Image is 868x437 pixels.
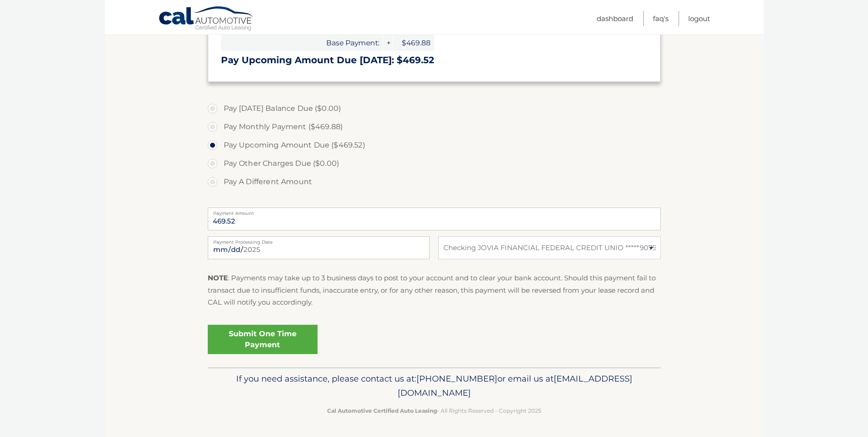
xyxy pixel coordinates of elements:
a: Dashboard [597,11,633,26]
label: Pay Other Charges Due ($0.00) [208,154,661,173]
span: $469.88 [393,35,434,51]
label: Pay Monthly Payment ($469.88) [208,118,661,136]
p: : Payments may take up to 3 business days to post to your account and to clear your bank account.... [208,272,661,308]
label: Payment Amount [208,208,661,215]
strong: Cal Automotive Certified Auto Leasing [327,407,437,414]
h3: Pay Upcoming Amount Due [DATE]: $469.52 [221,55,647,66]
input: Payment Amount [208,208,661,230]
a: Cal Automotive [158,6,254,33]
strong: NOTE [208,273,228,282]
p: - All Rights Reserved - Copyright 2025 [214,406,655,415]
a: FAQ's [653,11,669,26]
label: Pay A Different Amount [208,173,661,191]
label: Payment Processing Date [208,236,430,244]
span: + [383,35,393,51]
label: Pay [DATE] Balance Due ($0.00) [208,99,661,118]
a: Logout [688,11,710,26]
input: Payment Date [208,236,430,259]
span: [PHONE_NUMBER] [416,373,497,384]
p: If you need assistance, please contact us at: or email us at [214,371,655,401]
span: Base Payment: [221,35,383,51]
label: Pay Upcoming Amount Due ($469.52) [208,136,661,154]
a: Submit One Time Payment [208,325,318,354]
